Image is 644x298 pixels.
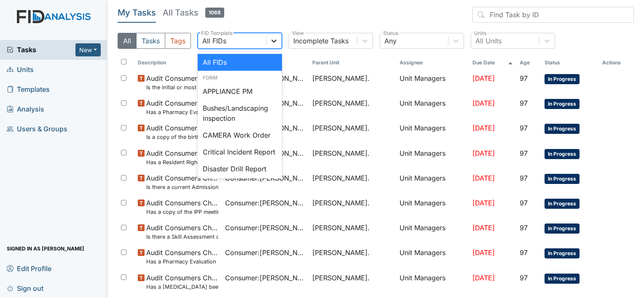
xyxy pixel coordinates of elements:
span: 97 [520,248,528,257]
span: Consumer : [PERSON_NAME] [225,247,306,258]
button: All [118,33,137,49]
td: Unit Managers [396,120,469,144]
span: Audit Consumers Charts Is a copy of the birth certificate found in the file? [146,123,218,141]
span: Audit Consumers Charts Has a copy of the IPP meeting been sent to the Parent/Guardian within 30 d... [146,198,218,216]
span: In Progress [545,124,580,134]
span: 97 [520,74,528,82]
td: Unit Managers [396,244,469,269]
small: Has a Pharmacy Evaluation been completed quarterly? [146,258,218,266]
small: Is the initial or most recent Social Evaluation in the chart? [146,83,218,91]
span: Templates [7,83,50,96]
span: Sign out [7,282,43,295]
span: [DATE] [472,223,495,232]
small: Is there a Skill Assessment completed and updated yearly (no more than one year old) [146,233,218,241]
small: Has a Resident Rights Assessment form been completed (18 years or older)? [146,158,218,166]
span: [DATE] [472,124,495,132]
td: Unit Managers [396,219,469,244]
span: Audit Consumers Charts Has a Pharmacy Evaluation been completed quarterly? [146,247,218,266]
div: Type filter [118,33,191,49]
span: [DATE] [472,274,495,282]
span: Consumer : [PERSON_NAME] [225,223,306,233]
div: Any [384,36,397,46]
span: Audit Consumers Charts Has a Pharmacy Evaluation been completed quarterly? [146,98,218,116]
span: Audit Consumers Charts Has a Resident Rights Assessment form been completed (18 years or older)? [146,148,218,166]
span: Analysis [7,103,44,116]
input: Toggle All Rows Selected [121,59,126,64]
span: [DATE] [472,99,495,107]
span: [PERSON_NAME]. [312,148,370,158]
small: Has a [MEDICAL_DATA] been completed for all [DEMOGRAPHIC_DATA] and [DEMOGRAPHIC_DATA] over 50 or ... [146,283,218,291]
th: Toggle SortBy [469,56,516,70]
span: In Progress [545,99,580,109]
th: Toggle SortBy [541,56,599,70]
span: [PERSON_NAME]. [312,247,370,258]
div: EMERGENCY Work Order [198,177,282,204]
span: 97 [520,124,528,132]
td: Unit Managers [396,70,469,95]
th: Actions [599,56,634,70]
span: Consumer : [PERSON_NAME] [225,273,306,283]
th: Toggle SortBy [516,56,541,70]
span: In Progress [545,74,580,84]
span: Signed in as [PERSON_NAME] [7,242,84,255]
span: In Progress [545,223,580,234]
span: In Progress [545,149,580,159]
td: Unit Managers [396,170,469,194]
div: CAMERA Work Order [198,127,282,144]
input: Find Task by ID [472,7,634,23]
span: [PERSON_NAME]. [312,123,370,133]
span: Consumer : [PERSON_NAME] [225,198,306,208]
span: Users & Groups [7,122,67,136]
div: Disaster Drill Report [198,160,282,177]
small: Is there a current Admission Agreement ([DATE])? [146,183,218,191]
div: Incomplete Tasks [293,36,349,46]
span: Audit Consumers Charts Is there a current Admission Agreement (within one year)? [146,173,218,191]
span: 97 [520,199,528,207]
td: Unit Managers [396,269,469,294]
span: [PERSON_NAME]. [312,198,370,208]
small: Has a copy of the IPP meeting been sent to the Parent/Guardian [DATE] of the meeting? [146,208,218,216]
span: [DATE] [472,199,495,207]
span: Units [7,63,34,76]
div: All FIDs [202,36,226,46]
span: [PERSON_NAME]. [312,73,370,83]
span: Audit Consumers Charts Is the initial or most recent Social Evaluation in the chart? [146,73,218,91]
span: [PERSON_NAME]. [312,223,370,233]
th: Toggle SortBy [134,56,222,70]
span: Audit Consumers Charts Is there a Skill Assessment completed and updated yearly (no more than one... [146,223,218,241]
span: In Progress [545,199,580,209]
div: Form [198,74,282,82]
td: Unit Managers [396,194,469,219]
span: [DATE] [472,74,495,82]
span: [PERSON_NAME]. [312,173,370,183]
span: 97 [520,223,528,232]
span: In Progress [545,274,580,284]
span: [PERSON_NAME]. [312,273,370,283]
span: 97 [520,174,528,182]
th: Toggle SortBy [309,56,396,70]
h5: All Tasks [163,7,224,19]
span: 97 [520,149,528,157]
td: Unit Managers [396,95,469,120]
span: [PERSON_NAME]. [312,98,370,108]
span: [DATE] [472,149,495,157]
button: New [75,43,101,56]
button: Tags [165,33,191,49]
span: Audit Consumers Charts Has a colonoscopy been completed for all males and females over 50 or is t... [146,273,218,291]
div: APPLIANCE PM [198,83,282,100]
span: [DATE] [472,248,495,257]
span: In Progress [545,248,580,258]
a: Tasks [7,45,75,55]
span: 97 [520,274,528,282]
div: Bushes/Landscaping inspection [198,100,282,127]
span: Edit Profile [7,262,51,275]
span: 97 [520,99,528,107]
div: Critical Incident Report [198,144,282,160]
span: In Progress [545,174,580,184]
small: Is a copy of the birth certificate found in the file? [146,133,218,141]
div: All FIDs [198,54,282,71]
th: Assignee [396,56,469,70]
div: All Units [475,36,502,46]
button: Tasks [136,33,165,49]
